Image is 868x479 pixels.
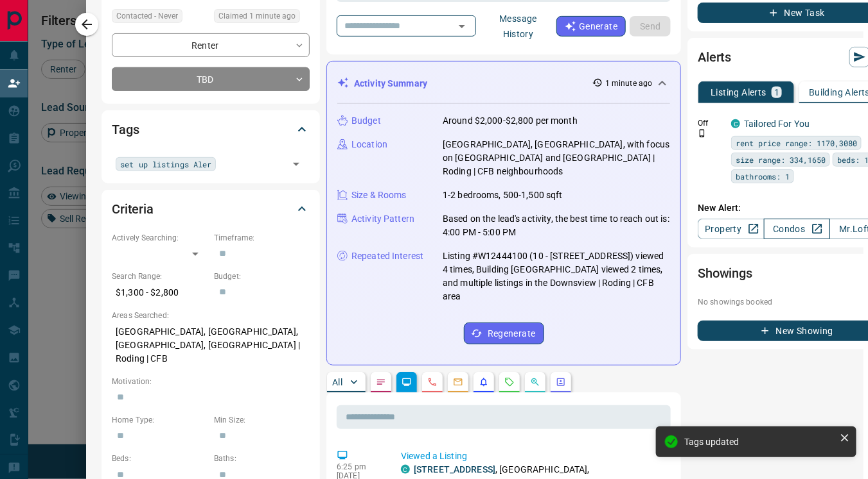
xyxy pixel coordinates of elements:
[443,138,670,178] p: [GEOGRAPHIC_DATA], [GEOGRAPHIC_DATA], with focus on [GEOGRAPHIC_DATA] and [GEOGRAPHIC_DATA] | Rod...
[112,194,310,224] div: Criteria
[414,464,495,475] a: [STREET_ADDRESS]
[112,119,139,140] h2: Tags
[731,119,740,128] div: condos.ca
[112,33,310,57] div: Renter
[351,114,381,128] p: Budget
[351,212,414,226] p: Activity Pattern
[218,10,296,22] span: Claimed 1 minute ago
[332,378,342,387] p: All
[112,271,208,282] p: Search Range:
[351,189,407,202] p: Size & Rooms
[112,232,208,244] p: Actively Searching:
[112,321,310,369] p: [GEOGRAPHIC_DATA], [GEOGRAPHIC_DATA], [GEOGRAPHIC_DATA], [GEOGRAPHIC_DATA] | Roding | CFB
[214,232,310,244] p: Timeframe:
[401,465,410,474] div: condos.ca
[116,10,178,22] span: Contacted - Never
[453,17,471,35] button: Open
[698,129,707,138] svg: Push Notification Only
[764,219,830,239] a: Condos
[337,72,670,96] div: Activity Summary1 minute ago
[351,138,387,151] p: Location
[698,117,723,129] p: Off
[736,170,790,183] span: bathrooms: 1
[112,282,208,303] p: $1,300 - $2,800
[698,47,731,67] h2: Alerts
[453,377,463,387] svg: Emails
[112,67,310,91] div: TBD
[112,114,310,145] div: Tags
[774,88,779,97] p: 1
[120,158,211,171] span: set up listings Aler
[605,78,652,89] p: 1 minute ago
[711,88,766,97] p: Listing Alerts
[530,377,540,387] svg: Opportunities
[214,414,310,426] p: Min Size:
[401,450,666,463] p: Viewed a Listing
[744,119,810,129] a: Tailored For You
[698,219,764,239] a: Property
[112,376,310,387] p: Motivation:
[337,462,382,471] p: 6:25 pm
[287,155,305,173] button: Open
[736,137,857,149] span: rent price range: 1170,3080
[736,153,826,166] span: size range: 334,1650
[479,377,489,387] svg: Listing Alerts
[698,263,752,283] h2: Showings
[443,249,670,303] p: Listing #W12444100 (10 - [STREET_ADDRESS]) viewed 4 times, Building [GEOGRAPHIC_DATA] viewed 2 ti...
[684,437,835,447] div: Tags updated
[480,8,556,44] button: Message History
[214,271,310,282] p: Budget:
[214,453,310,464] p: Baths:
[556,377,566,387] svg: Agent Actions
[443,189,563,202] p: 1-2 bedrooms, 500-1,500 sqft
[556,16,626,37] button: Generate
[214,9,310,27] div: Mon Oct 13 2025
[504,377,515,387] svg: Requests
[402,377,412,387] svg: Lead Browsing Activity
[464,323,544,344] button: Regenerate
[112,453,208,464] p: Beds:
[354,77,427,90] p: Activity Summary
[351,249,423,263] p: Repeated Interest
[443,114,578,128] p: Around $2,000-$2,800 per month
[376,377,386,387] svg: Notes
[112,199,154,219] h2: Criteria
[112,414,208,426] p: Home Type:
[112,310,310,321] p: Areas Searched:
[443,212,670,239] p: Based on the lead's activity, the best time to reach out is: 4:00 PM - 5:00 PM
[427,377,438,387] svg: Calls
